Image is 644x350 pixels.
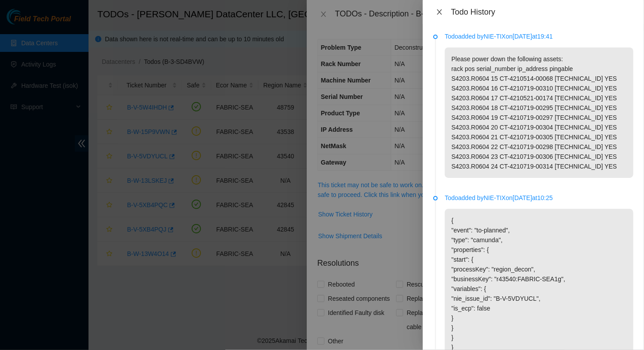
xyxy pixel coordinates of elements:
p: Please power down the following assets: rack pos serial_number ip_address pingable S4203.R0604 15... [445,47,633,178]
span: close [436,8,443,16]
div: Todo History [451,7,633,17]
p: Todo added by NIE-TIX on [DATE] at 19:41 [445,31,633,41]
p: Todo added by NIE-TIX on [DATE] at 10:25 [445,193,633,203]
button: Close [433,8,446,16]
